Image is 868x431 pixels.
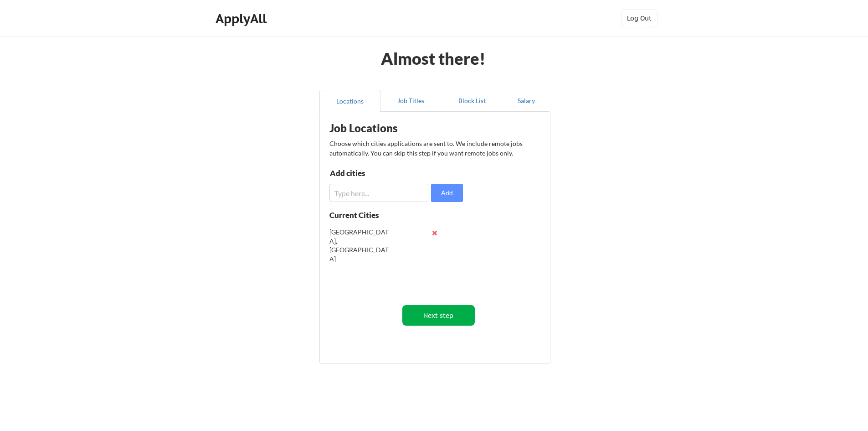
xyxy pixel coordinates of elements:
[329,139,539,158] div: Choose which cities applications are sent to. We include remote jobs automatically. You can skip ...
[402,305,475,326] button: Next step
[329,123,444,134] div: Job Locations
[329,228,389,263] div: [GEOGRAPHIC_DATA], [GEOGRAPHIC_DATA]
[621,9,657,27] button: Log Out
[442,90,503,112] button: Block List
[370,50,497,67] div: Almost there!
[503,90,550,112] button: Salary
[329,184,428,202] input: Type here...
[380,90,442,112] button: Job Titles
[431,184,463,202] button: Add
[216,11,269,26] div: ApplyAll
[329,211,399,219] div: Current Cities
[330,169,424,177] div: Add cities
[319,90,380,112] button: Locations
